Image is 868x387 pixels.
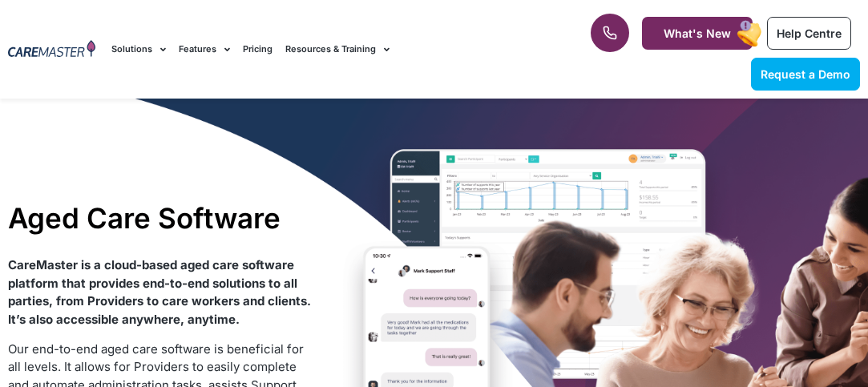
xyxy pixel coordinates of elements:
a: Solutions [111,22,166,76]
h1: Aged Care Software [8,201,313,235]
a: Features [179,22,230,76]
a: What's New [642,17,753,50]
a: Pricing [243,22,273,76]
span: Help Centre [777,26,842,40]
img: CareMaster Logo [8,40,95,59]
nav: Menu [111,22,553,76]
a: Request a Demo [751,58,860,91]
a: Resources & Training [285,22,390,76]
strong: CareMaster is a cloud-based aged care software platform that provides end-to-end solutions to all... [8,257,311,327]
a: Help Centre [767,17,851,50]
span: What's New [664,26,731,40]
span: Request a Demo [761,67,850,81]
